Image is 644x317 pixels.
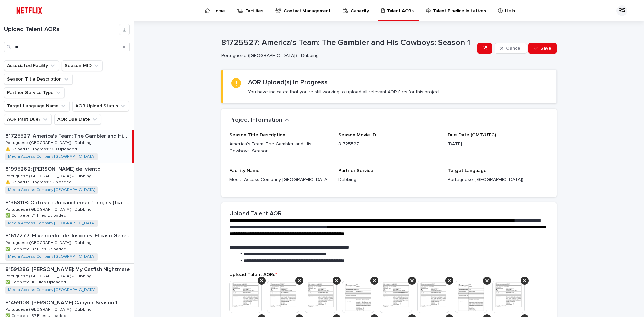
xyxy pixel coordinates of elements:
[5,139,93,145] p: Portuguese ([GEOGRAPHIC_DATA]) - Dubbing
[4,42,130,52] input: Search
[5,231,132,239] p: 81617277: El vendedor de ilusiones: El caso Generación Zoe
[448,141,549,148] p: [DATE]
[5,131,131,139] p: 81725527: America's Team: The Gambler and His Cowboys: Season 1
[616,5,627,16] div: RS
[62,60,103,71] button: Season MID
[338,141,439,148] p: 81725527
[229,272,277,277] span: Upload Talent AORs
[229,141,330,155] p: America's Team: The Gambler and His Cowboys: Season 1
[338,168,373,173] span: Partner Service
[4,60,59,71] button: Associated Facility
[5,306,93,312] p: Portuguese ([GEOGRAPHIC_DATA]) - Dubbing
[338,176,439,183] p: Dubbing
[506,46,521,51] span: Cancel
[448,133,496,137] span: Due Date (GMT/UTC)
[5,246,68,252] p: ✅ Complete: 37 Files Uploaded
[4,26,119,33] h1: Upload Talent AORs
[8,188,95,192] a: Media Access Company [GEOGRAPHIC_DATA]
[528,43,557,54] button: Save
[221,53,472,59] p: Portuguese ([GEOGRAPHIC_DATA]) - Dubbing
[8,221,95,226] a: Media Access Company [GEOGRAPHIC_DATA]
[5,298,119,306] p: 81459108: [PERSON_NAME] Canyon: Season 1
[8,154,95,159] a: Media Access Company [GEOGRAPHIC_DATA]
[5,239,93,245] p: Portuguese ([GEOGRAPHIC_DATA]) - Dubbing
[4,74,73,85] button: Season Title Description
[448,176,549,183] p: Portuguese ([GEOGRAPHIC_DATA])
[448,168,487,173] span: Target Language
[5,206,93,212] p: Portuguese ([GEOGRAPHIC_DATA]) - Dubbing
[229,117,290,124] button: Project Information
[8,288,95,293] a: Media Access Company [GEOGRAPHIC_DATA]
[221,38,475,48] p: 81725527: America's Team: The Gambler and His Cowboys: Season 1
[5,279,67,285] p: ✅ Complete: 10 Files Uploaded
[495,43,527,54] button: Cancel
[13,4,45,17] img: ifQbXi3ZQGMSEF7WDB7W
[540,46,551,51] span: Save
[54,114,101,125] button: AOR Due Date
[229,176,330,183] p: Media Access Company [GEOGRAPHIC_DATA]
[5,165,102,172] p: 81995262: [PERSON_NAME] del viento
[4,87,65,98] button: Partner Service Type
[5,198,132,206] p: 81368118: Outreau : Un cauchemar français (fka L'aveuglement): Limited Series
[229,210,282,218] h2: Upload Talent AOR
[72,101,129,111] button: AOR Upload Status
[229,168,260,173] span: Facility Name
[5,146,78,152] p: ⚠️ Upload In Progress: 160 Uploaded
[5,173,93,179] p: Portuguese ([GEOGRAPHIC_DATA]) - Dubbing
[5,179,73,185] p: ⚠️ Upload In Progress: 1 Uploaded
[248,78,328,86] h2: AOR Upload(s) In Progress
[5,212,68,218] p: ✅ Complete: 74 Files Uploaded
[5,265,131,273] p: 81591286: [PERSON_NAME]: My Catfish Nightmare
[229,133,285,137] span: Season Title Description
[4,114,52,125] button: AOR Past Due?
[8,254,95,259] a: Media Access Company [GEOGRAPHIC_DATA]
[4,101,70,111] button: Target Language Name
[5,273,93,279] p: Portuguese ([GEOGRAPHIC_DATA]) - Dubbing
[229,117,282,124] h2: Project Information
[248,89,441,95] p: You have indicated that you're still working to upload all relevant AOR files for this project.
[338,133,376,137] span: Season Movie ID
